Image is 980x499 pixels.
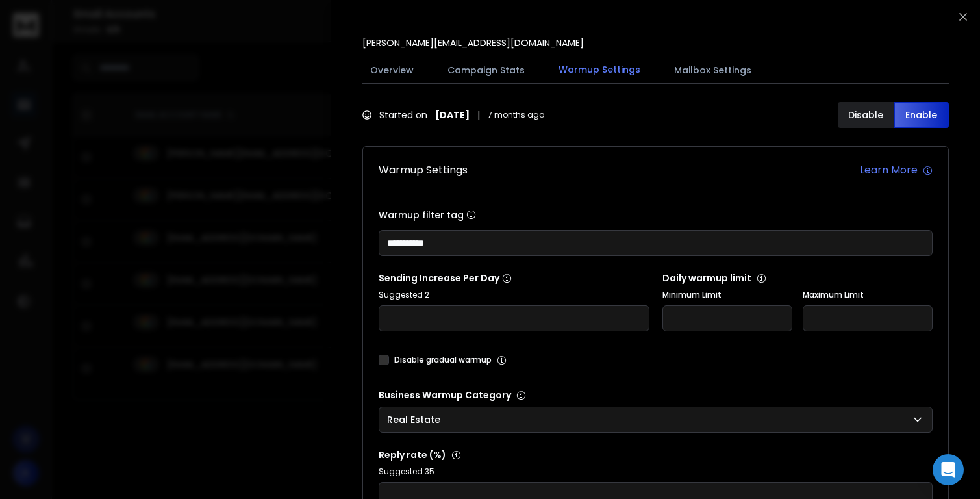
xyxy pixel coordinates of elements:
[440,56,533,84] button: Campaign Stats
[362,109,544,122] div: Started on
[379,389,933,402] p: Business Warmup Category
[551,55,648,85] button: Warmup Settings
[362,56,421,84] button: Overview
[387,413,446,426] p: Real Estate
[662,290,792,300] label: Minimum Limit
[379,272,649,285] p: Sending Increase Per Day
[666,56,759,84] button: Mailbox Settings
[803,290,933,300] label: Maximum Limit
[838,102,949,128] button: DisableEnable
[379,467,933,477] p: Suggested 35
[394,355,492,365] label: Disable gradual warmup
[477,109,480,122] span: |
[379,210,933,220] label: Warmup filter tag
[488,110,544,120] span: 7 months ago
[662,272,933,285] p: Daily warmup limit
[362,36,584,49] p: [PERSON_NAME][EMAIL_ADDRESS][DOMAIN_NAME]
[933,454,964,485] div: Open Intercom Messenger
[838,102,894,128] button: Disable
[435,109,470,122] strong: [DATE]
[379,162,468,178] h1: Warmup Settings
[379,448,933,461] p: Reply rate (%)
[860,162,933,178] a: Learn More
[379,290,649,300] p: Suggested 2
[894,102,949,128] button: Enable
